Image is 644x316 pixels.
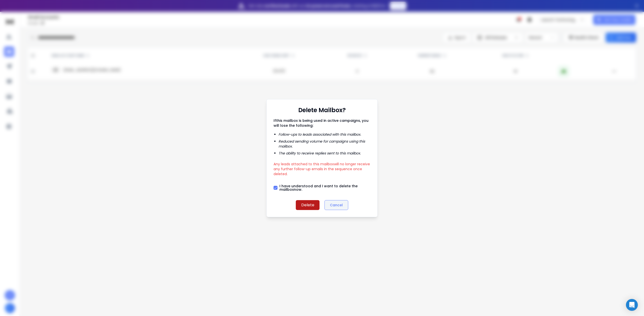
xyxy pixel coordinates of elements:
h1: Delete Mailbox? [298,106,346,114]
label: I have understood and I want to delete the mailbox now. [279,184,370,191]
p: Any leads attached to this mailbox will no longer receive any further follow-up emails in the seq... [274,160,370,176]
div: Open Intercom Messenger [626,299,638,311]
li: Follow-ups to leads associated with this mailbox . [278,132,370,137]
li: The ability to receive replies sent to this mailbox . [278,151,370,156]
p: If this mailbox is being used in active campaigns, you will lose the following: [274,118,370,128]
li: Reduced sending volume for campaigns using this mailbox . [278,139,370,149]
button: Delete [296,200,320,210]
button: Cancel [324,200,348,210]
